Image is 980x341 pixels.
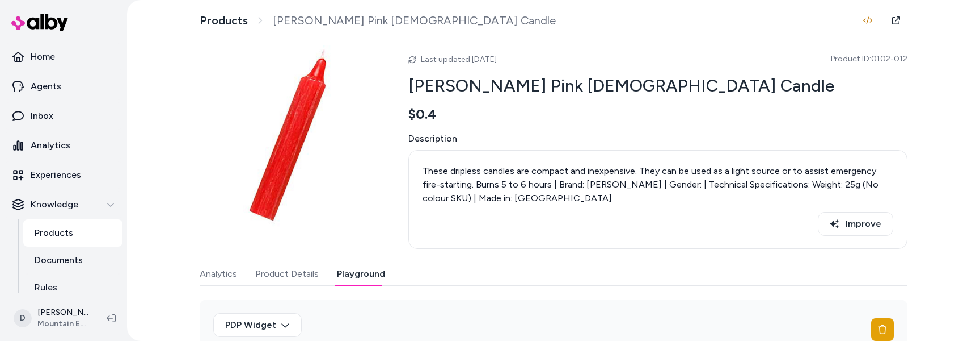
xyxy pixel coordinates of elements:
[23,247,122,274] a: Documents
[273,14,556,28] span: [PERSON_NAME] Pink [DEMOGRAPHIC_DATA] Candle
[408,132,907,145] span: Description
[5,191,122,218] button: Knowledge
[11,14,68,31] img: alby Logo
[31,198,78,211] p: Knowledge
[23,274,122,301] a: Rules
[200,263,237,285] button: Analytics
[408,106,437,123] span: $0.4
[7,300,98,336] button: D[PERSON_NAME]Mountain Equipment Company
[31,168,81,182] p: Experiences
[255,263,319,285] button: Product Details
[5,43,122,70] a: Home
[200,14,556,28] nav: breadcrumb
[14,309,32,327] span: D
[35,253,83,267] p: Documents
[31,109,53,123] p: Inbox
[831,53,907,65] span: Product ID: 0102-012
[200,45,381,227] img: 323815_source_1698784467.jpg
[225,318,276,332] span: PDP Widget
[5,102,122,130] a: Inbox
[23,219,122,247] a: Products
[200,14,248,28] a: Products
[213,313,302,337] button: PDP Widget
[421,55,497,64] span: Last updated [DATE]
[5,132,122,159] a: Analytics
[31,50,55,64] p: Home
[818,212,893,236] button: Improve
[337,263,385,285] button: Playground
[35,281,57,294] p: Rules
[5,161,122,189] a: Experiences
[37,307,88,318] p: [PERSON_NAME]
[423,164,893,205] p: These dripless candles are compact and inexpensive. They can be used as a light source or to assi...
[31,80,61,93] p: Agents
[31,139,70,152] p: Analytics
[37,318,88,330] span: Mountain Equipment Company
[35,226,73,240] p: Products
[5,73,122,100] a: Agents
[408,75,907,97] h2: [PERSON_NAME] Pink [DEMOGRAPHIC_DATA] Candle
